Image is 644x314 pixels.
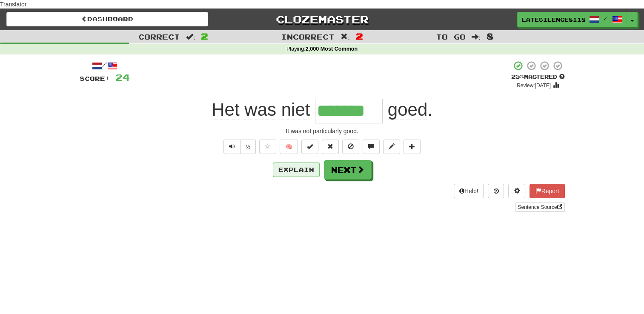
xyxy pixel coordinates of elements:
[80,127,565,135] div: It was not particularly good.
[222,140,256,154] div: Text-to-speech controls
[186,33,195,40] span: :
[517,12,627,27] a: LateSilence8118 /
[201,31,208,41] span: 2
[530,184,564,198] button: Report
[115,72,130,83] span: 24
[80,75,110,82] span: Score:
[383,100,432,120] span: .
[223,140,240,154] button: Play sentence audio (ctl+space)
[487,31,494,41] span: 8
[388,100,427,120] span: goed
[342,140,359,154] button: Ignore sentence (alt+i)
[301,140,318,154] button: Set this sentence to 100% Mastered (alt+m)
[280,140,298,154] button: 🧠
[363,140,380,154] button: Discuss sentence (alt+u)
[604,15,608,21] span: /
[240,140,256,154] button: ½
[221,12,423,27] a: Clozemaster
[259,140,276,154] button: Favorite sentence (alt+f)
[281,100,310,120] span: niet
[454,184,484,198] button: Help!
[80,60,130,71] div: /
[522,16,585,23] span: LateSilence8118
[341,33,350,40] span: :
[322,140,339,154] button: Reset to 0% Mastered (alt+r)
[212,100,239,120] span: Het
[404,140,421,154] button: Add to collection (alt+a)
[488,184,504,198] button: Round history (alt+y)
[324,160,372,180] button: Next
[6,12,208,26] a: Dashboard
[356,31,363,41] span: 2
[138,32,180,41] span: Correct
[306,46,358,52] strong: 2,000 Most Common
[472,33,481,40] span: :
[244,100,276,120] span: was
[436,32,466,41] span: To go
[383,140,400,154] button: Edit sentence (alt+d)
[517,83,551,88] small: Review: [DATE]
[511,73,565,81] div: Mastered
[281,32,335,41] span: Incorrect
[515,203,564,212] a: Sentence Source
[273,163,320,177] button: Explain
[511,73,524,80] span: 25 %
